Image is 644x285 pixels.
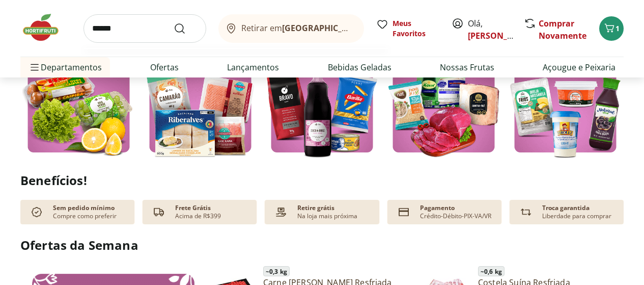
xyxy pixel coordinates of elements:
a: Nossas Frutas [440,61,494,73]
p: Acima de R$399 [175,212,221,220]
img: resfriados [507,4,624,160]
img: pescados [142,4,259,160]
span: Retirar em [241,23,354,33]
a: Comprar Novamente [539,18,586,41]
img: feira [20,4,137,160]
p: Liberdade para comprar [542,212,611,220]
p: Na loja mais próxima [297,212,357,220]
img: Devolução [518,204,534,220]
a: Bebidas Geladas [328,61,391,73]
a: Ofertas [150,61,179,73]
p: Crédito-Débito-PIX-VA/VR [420,212,491,220]
a: Açougue e Peixaria [543,61,615,73]
a: Meus Favoritos [376,18,439,39]
h2: Ofertas da Semana [20,237,624,254]
span: Olá, [468,17,513,42]
img: Hortifruti [20,12,71,43]
p: Troca garantida [542,204,590,212]
p: Sem pedido mínimo [53,204,115,212]
span: Meus Favoritos [393,18,439,39]
span: Departamentos [29,55,102,80]
img: card [396,204,412,220]
button: Submit Search [174,22,198,35]
img: truck [151,204,167,220]
button: Retirar em[GEOGRAPHIC_DATA]/[GEOGRAPHIC_DATA] [218,14,364,43]
p: Pagamento [420,204,455,212]
button: Menu [29,55,41,80]
a: Lançamentos [227,61,279,73]
a: [PERSON_NAME] [468,30,534,41]
p: Compre como preferir [53,212,117,220]
img: açougue [385,4,502,160]
img: check [29,204,45,220]
button: Carrinho [599,16,624,41]
img: payment [273,204,289,220]
b: [GEOGRAPHIC_DATA]/[GEOGRAPHIC_DATA] [282,22,454,34]
p: Retire grátis [297,204,334,212]
p: Frete Grátis [175,204,211,212]
input: search [83,14,206,43]
span: ~ 0,6 kg [478,266,505,276]
span: 1 [615,23,620,33]
h2: Benefícios! [20,173,624,188]
span: ~ 0,3 kg [263,266,290,276]
img: mercearia [264,4,380,160]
